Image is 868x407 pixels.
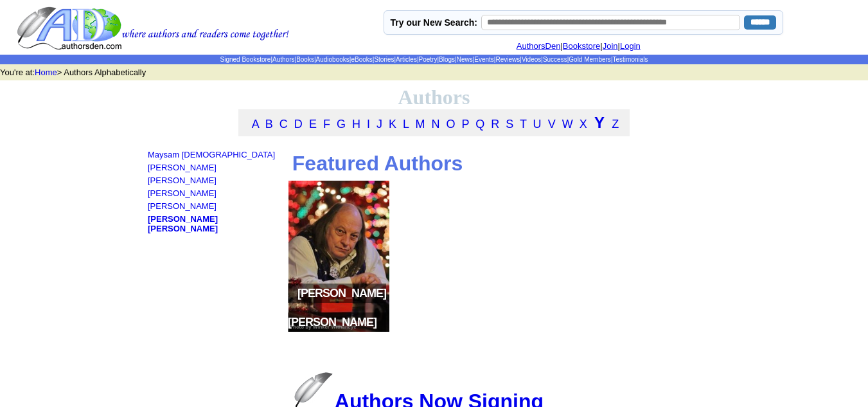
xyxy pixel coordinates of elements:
img: shim.gif [148,233,151,237]
label: Try our New Search: [391,17,477,28]
a: A [252,118,259,131]
a: C [279,118,288,131]
a: Y [594,114,605,131]
a: H [352,118,360,131]
a: O [446,118,455,131]
a: V [548,118,556,131]
a: Stories [374,56,394,63]
a: S [506,118,513,131]
a: X [580,118,587,131]
a: [PERSON_NAME] [148,163,217,172]
a: M [415,118,425,131]
a: Join [603,41,618,51]
a: L [403,118,409,131]
a: P [461,118,469,131]
a: G [337,118,346,131]
a: eBooks [351,56,372,63]
a: Home [35,68,57,77]
span: [PERSON_NAME] [PERSON_NAME] [288,284,386,332]
a: Login [620,41,641,51]
a: Z [612,118,619,131]
a: R [491,118,499,131]
a: Bookstore [563,41,601,51]
a: Maysam [DEMOGRAPHIC_DATA] [148,150,275,159]
a: J [376,118,382,131]
a: Signed Bookstore [220,56,270,63]
a: Success [543,56,567,63]
a: D [294,118,303,131]
a: Reviews [495,56,520,63]
a: News [457,56,473,63]
b: Featured Authors [292,152,463,175]
a: K [389,118,396,131]
a: Videos [522,56,541,63]
a: Books [296,56,314,63]
img: logo.gif [17,6,289,51]
a: AuthorsDen [517,41,561,51]
img: shim.gif [148,198,151,201]
a: F [323,118,330,131]
a: U [533,118,542,131]
font: | | | [517,41,650,51]
a: Gold Members [569,56,611,63]
a: Poetry [419,56,438,63]
a: Events [474,56,494,63]
a: Authors [272,56,294,63]
a: E [309,118,317,131]
a: Audiobooks [316,56,350,63]
span: | | | | | | | | | | | | | | | [220,56,648,63]
img: shim.gif [148,172,151,176]
font: Authors [398,86,470,109]
a: [PERSON_NAME] [148,201,217,211]
a: Articles [396,56,417,63]
a: W [562,118,573,131]
a: N [431,118,439,131]
img: space [291,291,297,297]
a: Blogs [439,56,455,63]
a: Testimonials [612,56,648,63]
img: space [376,320,383,326]
a: [PERSON_NAME] [148,176,217,185]
a: space[PERSON_NAME] [PERSON_NAME]space [284,326,394,336]
a: [PERSON_NAME] [148,188,217,198]
img: shim.gif [148,159,151,163]
a: [PERSON_NAME] [PERSON_NAME] [148,214,218,233]
a: B [265,118,273,131]
a: I [367,118,370,131]
a: Q [475,118,484,131]
a: T [520,118,527,131]
img: shim.gif [148,211,151,214]
img: shim.gif [148,185,151,188]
